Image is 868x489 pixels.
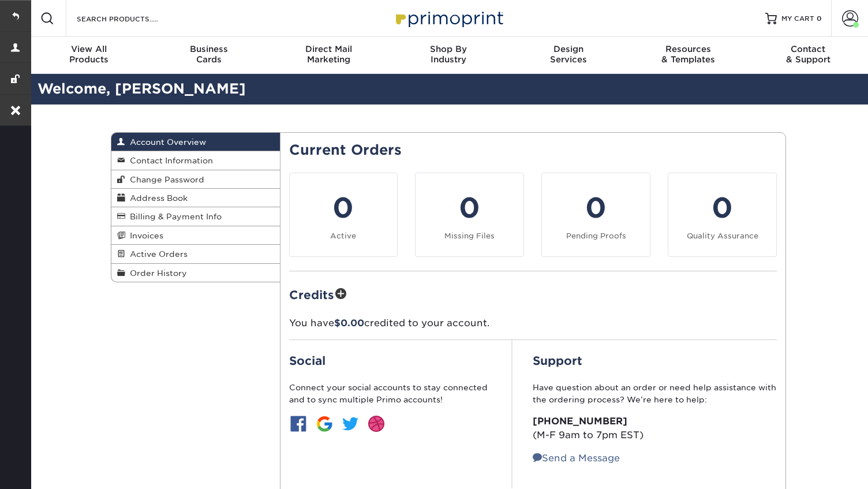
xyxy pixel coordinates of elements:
[76,12,188,25] input: SEARCH PRODUCTS.....
[668,173,777,257] a: 0 Quality Assurance
[289,142,777,159] h2: Current Orders
[628,44,749,65] div: & Templates
[111,264,280,282] a: Order History
[628,44,749,54] span: Resources
[508,44,628,54] span: Design
[289,173,398,257] a: 0 Active
[533,453,620,464] a: Send a Message
[125,231,163,240] span: Invoices
[367,415,386,433] img: btn-dribbble.jpg
[149,37,269,74] a: BusinessCards
[111,189,280,207] a: Address Book
[268,37,388,74] a: Direct MailMarketing
[508,44,628,65] div: Services
[422,187,517,229] div: 0
[675,187,769,229] div: 0
[268,44,388,65] div: Marketing
[388,44,508,65] div: Industry
[334,318,364,329] span: $0.00
[341,415,360,433] img: btn-twitter.jpg
[29,37,149,74] a: View AllProducts
[125,212,222,221] span: Billing & Payment Info
[289,415,308,433] img: btn-facebook.jpg
[415,173,524,257] a: 0 Missing Files
[268,44,388,54] span: Direct Mail
[289,382,491,405] p: Connect your social accounts to stay connected and to sync multiple Primo accounts!
[817,14,822,23] span: 0
[29,44,149,65] div: Products
[125,156,213,165] span: Contact Information
[687,232,758,240] small: Quality Assurance
[29,44,149,54] span: View All
[111,226,280,245] a: Invoices
[111,151,280,170] a: Contact Information
[149,44,269,65] div: Cards
[111,170,280,189] a: Change Password
[533,415,777,442] p: (M-F 9am to 7pm EST)
[315,415,334,433] img: btn-google.jpg
[533,382,777,405] p: Have question about an order or need help assistance with the ordering process? We’re here to help:
[29,79,868,100] h2: Welcome, [PERSON_NAME]
[748,44,868,54] span: Contact
[508,37,628,74] a: DesignServices
[149,44,269,54] span: Business
[289,354,491,368] h2: Social
[388,44,508,54] span: Shop By
[388,37,508,74] a: Shop ByIndustry
[111,207,280,226] a: Billing & Payment Info
[111,133,280,151] a: Account Overview
[444,232,495,240] small: Missing Files
[125,137,206,147] span: Account Overview
[566,232,626,240] small: Pending Proofs
[125,268,187,278] span: Order History
[125,249,188,259] span: Active Orders
[533,354,777,368] h2: Support
[125,175,204,184] span: Change Password
[111,245,280,263] a: Active Orders
[391,6,506,31] img: Primoprint
[330,232,356,240] small: Active
[297,187,391,229] div: 0
[549,187,643,229] div: 0
[289,285,777,303] h2: Credits
[748,37,868,74] a: Contact& Support
[289,316,777,330] p: You have credited to your account.
[533,416,627,427] strong: [PHONE_NUMBER]
[125,193,188,203] span: Address Book
[748,44,868,65] div: & Support
[628,37,749,74] a: Resources& Templates
[781,14,814,24] span: MY CART
[541,173,650,257] a: 0 Pending Proofs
